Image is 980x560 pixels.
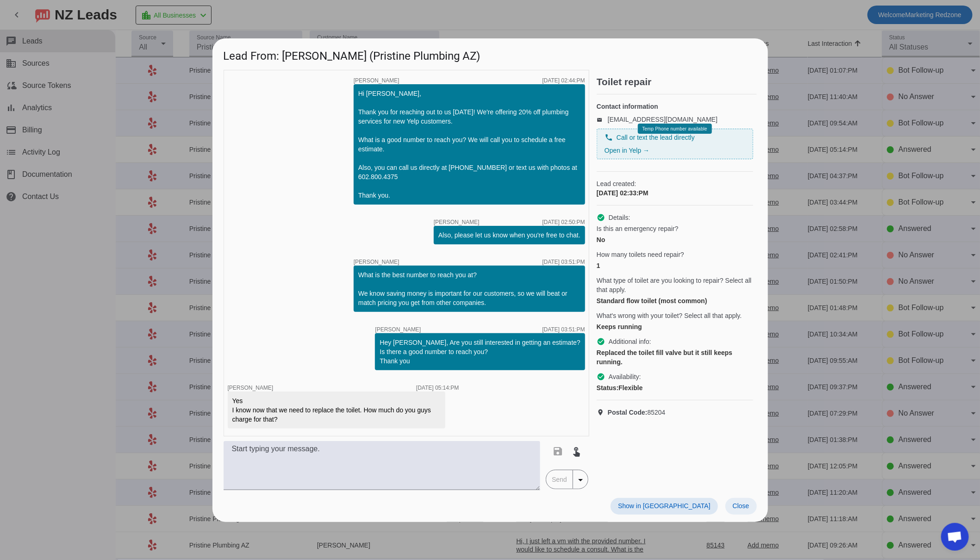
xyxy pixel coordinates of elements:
[597,383,753,392] div: Flexible
[597,276,753,294] span: What type of toilet are you looking to repair? Select all that apply.
[597,179,753,188] span: Lead created:
[609,372,641,381] span: Availability:
[571,446,582,457] mat-icon: touch_app
[605,133,613,142] mat-icon: phone
[605,147,649,154] a: Open in Yelp →
[608,409,648,416] strong: Postal Code:
[434,219,480,225] span: [PERSON_NAME]
[597,102,753,111] h4: Contact information
[438,230,581,240] div: Also, please let us know when you're free to chat.​
[597,337,605,346] mat-icon: check_circle
[597,296,753,305] div: Standard flow toilet (most common)
[597,384,618,392] strong: Status:
[597,348,753,367] div: Replaced the toilet fill valve but it still keeps running.
[380,338,580,366] div: Hey [PERSON_NAME], Are you still interested in getting an estimate? Is there a good number to rea...
[725,498,757,515] button: Close
[597,77,757,87] h2: Toilet repair
[733,502,749,510] span: Close
[375,327,421,332] span: [PERSON_NAME]
[618,502,710,510] span: Show in [GEOGRAPHIC_DATA]
[642,126,707,131] span: Temp Phone number available
[354,78,399,83] span: [PERSON_NAME]
[575,474,586,485] mat-icon: arrow_drop_down
[597,409,608,416] mat-icon: location_on
[358,270,581,307] div: What is the best number to reach you at? We know saving money is important for our customers, so ...
[608,116,718,123] a: [EMAIL_ADDRESS][DOMAIN_NAME]
[597,261,753,270] div: 1
[597,188,753,198] div: [DATE] 02:33:PM
[542,78,585,83] div: [DATE] 02:44:PM
[611,498,718,515] button: Show in [GEOGRAPHIC_DATA]
[232,396,441,424] div: Yes I know now that we need to replace the toilet. How much do you guys charge for that?
[597,322,753,331] div: Keeps running
[597,373,605,381] mat-icon: check_circle
[941,523,969,551] div: Open chat
[416,385,459,391] div: [DATE] 05:14:PM
[358,89,581,200] div: Hi [PERSON_NAME], Thank you for reaching out to us [DATE]! We're offering 20% off plumbing servic...
[609,337,651,346] span: Additional info:
[597,117,608,122] mat-icon: email
[597,235,753,244] div: No
[542,219,585,225] div: [DATE] 02:50:PM
[542,327,585,332] div: [DATE] 03:51:PM
[597,311,742,320] span: What's wrong with your toilet? Select all that apply.
[608,408,666,417] span: 85204
[609,213,630,222] span: Details:
[354,259,399,265] span: [PERSON_NAME]
[617,133,695,142] span: Call or text the lead directly
[597,213,605,222] mat-icon: check_circle
[597,250,684,259] span: How many toilets need repair?
[597,224,679,233] span: Is this an emergency repair?
[228,385,274,391] span: [PERSON_NAME]
[212,38,768,69] h1: Lead From: [PERSON_NAME] (Pristine Plumbing AZ)
[542,259,585,265] div: [DATE] 03:51:PM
